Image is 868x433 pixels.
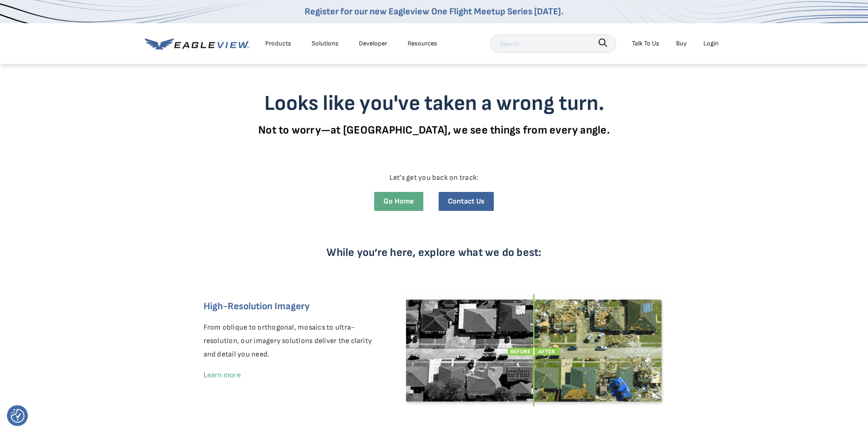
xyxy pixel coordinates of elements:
a: Go Home [374,192,423,211]
p: While you’re here, explore what we do best: [211,246,657,259]
button: Consent Preferences [11,409,25,423]
p: Not to worry—at [GEOGRAPHIC_DATA], we see things from every angle. [186,123,682,137]
h6: High-Resolution Imagery [204,299,383,314]
img: Revisit consent button [11,409,25,423]
a: Contact Us [439,192,494,211]
div: Solutions [312,38,338,49]
img: EagleView Imagery [404,294,665,407]
div: Talk To Us [632,38,659,49]
input: Search [490,34,616,53]
a: Learn more [204,370,241,379]
a: Developer [359,38,387,49]
a: Register for our new Eagleview One Flight Meetup Series [DATE]. [305,6,563,17]
h3: Looks like you've taken a wrong turn. [186,91,682,116]
div: Products [265,38,291,49]
div: Login [703,38,719,49]
div: Resources [408,38,437,49]
p: Let’s get you back on track: [193,172,675,185]
a: Buy [676,38,687,49]
p: From oblique to orthogonal, mosaics to ultra-resolution, our imagery solutions deliver the clarit... [204,321,383,361]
